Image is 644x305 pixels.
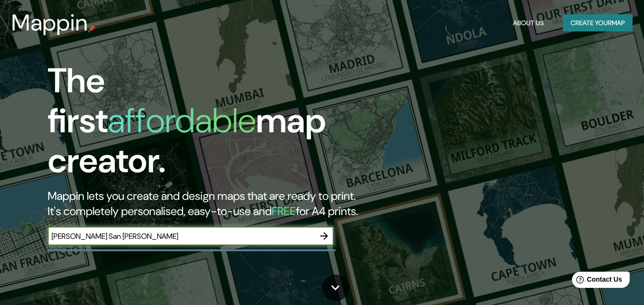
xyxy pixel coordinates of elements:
img: mappin-pin [88,25,96,32]
button: Create yourmap [563,14,633,32]
h1: affordable [108,98,256,143]
h3: Mappin [11,10,88,36]
h2: Mappin lets you create and design maps that are ready to print. It's completely personalised, eas... [48,188,370,219]
input: Choose your favourite place [48,231,315,242]
h5: FREE [272,204,296,218]
iframe: Help widget launcher [559,268,634,295]
button: About Us [509,14,548,32]
h1: The first map creator. [48,61,370,188]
